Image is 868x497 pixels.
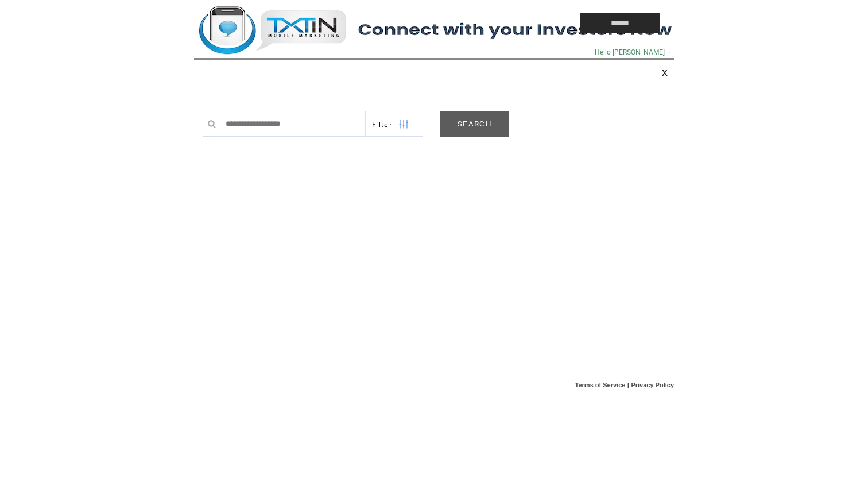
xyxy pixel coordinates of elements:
span: Hello [PERSON_NAME] [595,48,665,56]
a: SEARCH [440,111,509,137]
a: Filter [366,111,423,137]
span: | [627,382,629,388]
img: filters.png [398,111,409,137]
a: Privacy Policy [631,382,674,388]
span: Show filters [372,120,393,129]
a: Terms of Service [575,382,626,388]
